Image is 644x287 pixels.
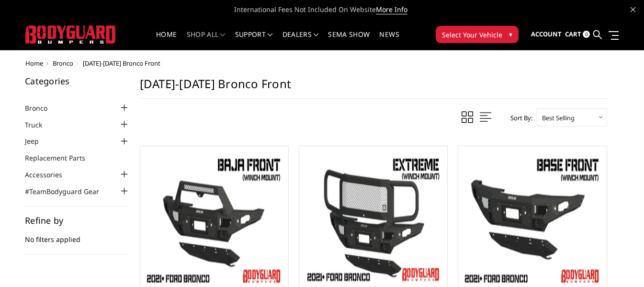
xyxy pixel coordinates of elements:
[25,186,111,196] a: #TeamBodyguard Gear
[328,31,370,50] a: SEMA Show
[25,77,130,85] h5: Categories
[565,22,590,47] a: Cart 0
[436,26,519,43] button: Select Your Vehicle
[583,31,590,38] span: 0
[505,111,532,125] label: Sort By:
[509,29,512,39] span: ▾
[25,216,130,225] h5: Refine by
[187,31,226,50] a: shop all
[83,59,160,68] span: [DATE]-[DATE] Bronco Front
[140,77,607,99] h1: [DATE]-[DATE] Bronco Front
[25,59,43,68] a: Home
[25,103,59,113] a: Bronco
[53,59,73,68] a: Bronco
[235,31,273,50] a: Support
[531,22,562,47] a: Account
[25,136,51,146] a: Jeep
[156,31,177,50] a: Home
[376,5,407,14] a: More Info
[25,170,74,180] a: Accessories
[25,216,130,254] div: No filters applied
[531,30,562,38] span: Account
[25,25,116,43] img: BODYGUARD BUMPERS
[25,120,54,130] a: Truck
[25,153,97,163] a: Replacement Parts
[442,30,502,40] span: Select Your Vehicle
[282,31,319,50] a: Dealers
[565,30,581,38] span: Cart
[379,31,399,50] a: News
